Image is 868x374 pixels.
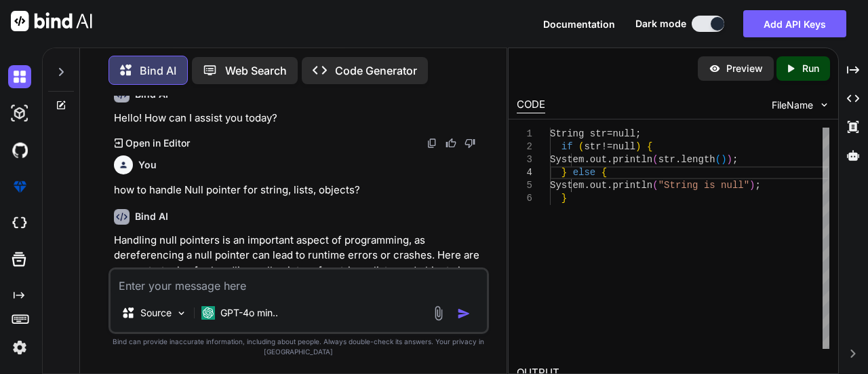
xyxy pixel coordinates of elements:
[755,180,761,191] span: ;
[715,154,721,165] span: (
[750,180,755,191] span: )
[550,128,607,139] span: String str
[108,337,490,357] p: Bind can provide inaccurate information, including about people. Always double-check its answers....
[114,183,487,198] p: how to handle Null pointer for string, lists, objects?
[176,307,187,319] img: Pick Models
[517,153,532,166] div: 3
[613,154,653,165] span: println
[658,180,749,191] span: "String is null"
[682,154,715,165] span: length
[543,18,615,30] span: Documentation
[8,65,31,88] img: darkChat
[727,154,732,165] span: )
[11,11,92,31] img: Bind AI
[601,141,613,152] span: !=
[653,180,658,191] span: (
[573,167,596,178] span: else
[772,98,813,112] span: FileName
[8,212,31,235] img: cloudideIcon
[517,179,532,192] div: 5
[607,154,612,165] span: .
[613,141,636,152] span: null
[457,307,471,320] img: icon
[225,62,287,79] p: Web Search
[818,99,830,111] img: chevron down
[550,154,584,165] span: System
[517,128,532,141] div: 1
[561,167,567,178] span: }
[743,10,846,37] button: Add API Keys
[561,141,573,152] span: if
[135,210,168,223] h6: Bind AI
[613,128,636,139] span: null
[140,306,172,320] p: Source
[125,136,190,150] p: Open in Editor
[607,128,612,139] span: =
[446,138,456,149] img: like
[732,154,738,165] span: ;
[220,306,278,320] p: GPT-4o min..
[427,138,437,149] img: copy
[590,180,607,191] span: out
[8,336,31,359] img: settings
[647,141,652,152] span: {
[8,175,31,198] img: premium
[8,138,31,162] img: githubDark
[726,62,763,75] p: Preview
[114,233,487,294] p: Handling null pointers is an important aspect of programming, as dereferencing a null pointer can...
[607,180,612,191] span: .
[613,180,653,191] span: println
[8,102,31,125] img: darkAi-studio
[543,17,615,31] button: Documentation
[578,141,584,152] span: (
[585,154,590,165] span: .
[802,62,819,75] p: Run
[465,138,475,149] img: dislike
[561,193,567,204] span: }
[114,111,487,126] p: Hello! How can I assist you today?
[653,154,658,165] span: (
[550,180,584,191] span: System
[585,180,590,191] span: .
[517,166,532,179] div: 4
[201,306,215,320] img: GPT-4o mini
[590,154,607,165] span: out
[601,167,607,178] span: {
[335,62,417,79] p: Code Generator
[709,62,721,75] img: preview
[722,154,727,165] span: )
[517,141,532,153] div: 2
[675,154,681,165] span: .
[517,97,545,113] div: CODE
[431,305,446,321] img: attachment
[635,17,686,31] span: Dark mode
[585,141,601,152] span: str
[140,62,176,79] p: Bind AI
[635,141,641,152] span: )
[138,158,157,172] h6: You
[517,192,532,205] div: 6
[658,154,675,165] span: str
[635,128,641,139] span: ;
